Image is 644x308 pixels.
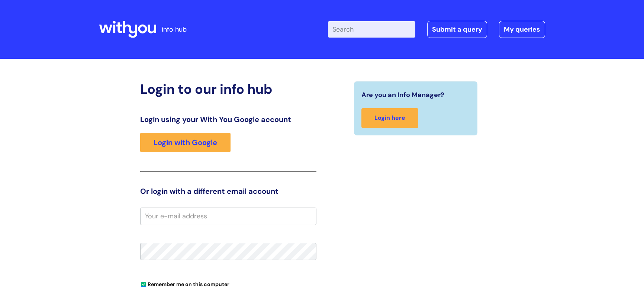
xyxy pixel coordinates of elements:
h3: Or login with a different email account [140,187,316,196]
h3: Login using your With You Google account [140,115,316,124]
a: My queries [499,21,545,38]
a: Submit a query [427,21,487,38]
input: Your e-mail address [140,208,316,225]
label: Remember me on this computer [140,279,229,288]
span: Are you an Info Manager? [361,89,444,101]
div: You can uncheck this option if you're logging in from a shared device [140,278,316,290]
input: Search [328,21,415,38]
input: Remember me on this computer [141,282,146,287]
h2: Login to our info hub [140,81,316,97]
a: Login here [361,108,418,128]
p: info hub [162,23,187,35]
a: Login with Google [140,133,231,152]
